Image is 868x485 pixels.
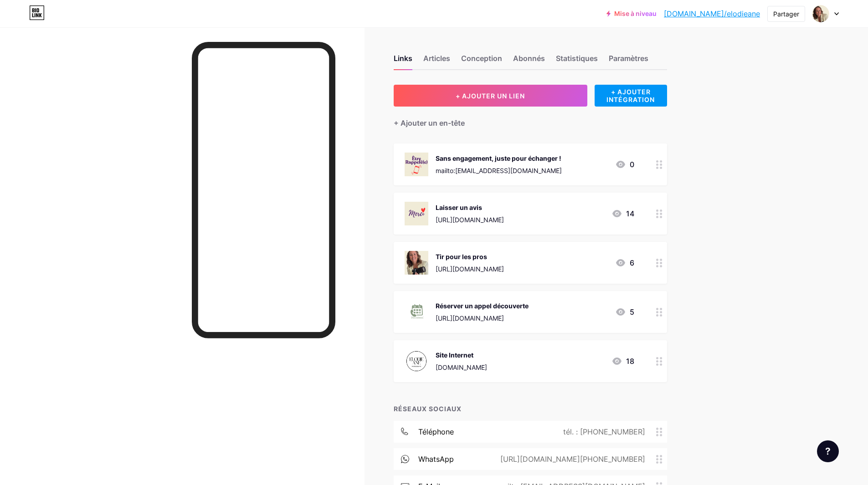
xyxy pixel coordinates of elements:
img: Laisser un avis [405,202,428,225]
img: Tir pour les pros [405,251,428,275]
font: Conception [461,54,502,63]
font: Paramètres [609,54,648,63]
font: Partager [773,10,799,18]
font: 5 [630,307,634,317]
font: Articles [423,54,450,63]
button: + AJOUTER UN LIEN [394,85,587,107]
font: Sans engagement, juste pour échanger ! [436,154,561,162]
font: [URL][DOMAIN_NAME] [436,216,504,224]
img: Réserver un appel découverte [405,300,428,324]
font: [URL][DOMAIN_NAME] [436,265,504,273]
font: [URL][DOMAIN_NAME][PHONE_NUMBER] [500,454,645,464]
font: Statistiques [556,54,598,63]
font: 0 [630,160,634,169]
font: + Ajouter un en-tête [394,118,465,128]
img: Sans engagement, juste pour échanger ! [405,153,428,176]
font: 18 [626,357,634,366]
img: élodiane [812,5,829,22]
font: Mise à niveau [614,10,657,17]
font: Site Internet [436,351,473,359]
font: téléphone [418,427,454,436]
font: + AJOUTER UN LIEN [456,92,525,100]
font: Tir pour les pros [436,253,487,260]
font: Laisser un avis [436,204,482,211]
font: Réserver un appel découverte [436,302,529,310]
img: Site Internet [405,349,428,373]
font: Links [394,54,412,63]
font: mailto:[EMAIL_ADDRESS][DOMAIN_NAME] [436,167,562,174]
font: 6 [630,258,634,267]
font: WhatsApp [418,454,454,464]
a: [DOMAIN_NAME]/elodieane [664,8,760,19]
font: tél. : [PHONE_NUMBER] [563,427,645,436]
font: 14 [626,209,634,218]
font: [URL][DOMAIN_NAME] [436,314,504,322]
font: Abonnés [513,54,545,63]
font: RÉSEAUX SOCIAUX [394,405,462,413]
font: + AJOUTER INTÉGRATION [606,88,655,103]
font: [DOMAIN_NAME] [436,363,487,371]
font: [DOMAIN_NAME]/elodieane [664,9,760,18]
